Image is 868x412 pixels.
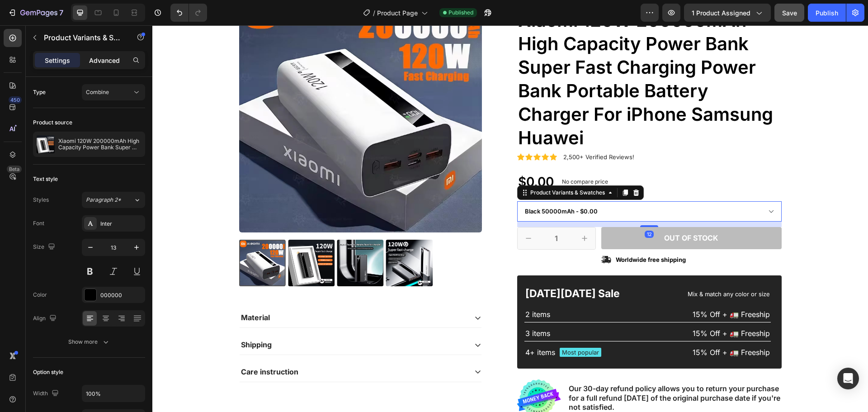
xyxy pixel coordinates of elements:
[837,368,859,389] div: Open Intercom Messenger
[365,147,402,166] div: $0.00
[58,138,142,151] p: Xiaomi 120W 200000mAh High Capacity Power Bank Super Fast Charging Power Bank Portable Battery Ch...
[692,8,750,18] span: 1 product assigned
[170,4,207,22] div: Undo/Redo
[86,89,109,95] span: Combine
[45,56,70,65] p: Settings
[498,303,618,313] p: 15% Off + 🚛 Freeship
[377,8,418,18] span: Product Page
[37,135,55,153] img: product feature img
[816,8,838,18] div: Publish
[512,208,566,218] div: Out of stock
[82,385,145,402] input: Auto
[86,196,121,204] span: Paragraph 2*
[411,128,482,136] p: 2,500+ Verified Reviews!
[498,322,618,332] p: 15% Off + 🚛 Freeship
[100,291,143,299] div: 000000
[373,262,493,275] p: [DATE][DATE] Sale
[33,388,61,400] div: Width
[33,368,63,376] div: Option style
[416,359,628,387] p: Our 30-day refund policy allows you to return your purchase for a full refund [DATE] of the origi...
[33,175,58,183] div: Text style
[365,202,387,224] button: decrement
[33,196,49,204] div: Styles
[498,265,618,273] p: Mix & match any color or size
[33,88,46,96] div: Type
[410,323,447,331] p: Most popular
[421,202,443,224] button: increment
[365,354,408,391] img: gempages_432750572815254551-4725dba3-b090-46a1-a087-9c9260717fd1_67e194c8-ba55-4051-a37a-e98bbe69...
[100,220,143,228] div: Inter
[410,154,456,159] p: No compare price
[808,4,846,22] button: Publish
[33,334,145,350] button: Show more
[774,4,804,22] button: Save
[33,118,72,127] div: Product source
[68,337,110,346] div: Show more
[33,291,47,299] div: Color
[82,192,145,208] button: Paragraph 2*
[498,284,618,294] p: 15% Off + 🚛 Freeship
[373,322,403,332] p: 4+ items
[33,313,58,325] div: Align
[82,84,145,100] button: Combine
[89,56,120,65] p: Advanced
[152,25,868,412] iframe: Design area
[782,9,797,17] span: Save
[463,231,533,238] p: Worldwide free shipping
[449,202,629,224] button: Out of stock
[33,241,57,253] div: Size
[373,284,493,294] p: 2 items
[387,202,421,224] input: quantity
[4,4,67,22] button: 7
[33,219,44,227] div: Font
[373,8,375,18] span: /
[684,4,771,22] button: 1 product assigned
[44,32,121,43] p: Product Variants & Swatches
[492,205,501,213] div: 12
[448,9,473,17] span: Published
[9,96,22,104] div: 450
[376,163,454,171] div: Product Variants & Swatches
[7,166,22,173] div: Beta
[59,7,63,18] p: 7
[373,303,493,313] p: 3 items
